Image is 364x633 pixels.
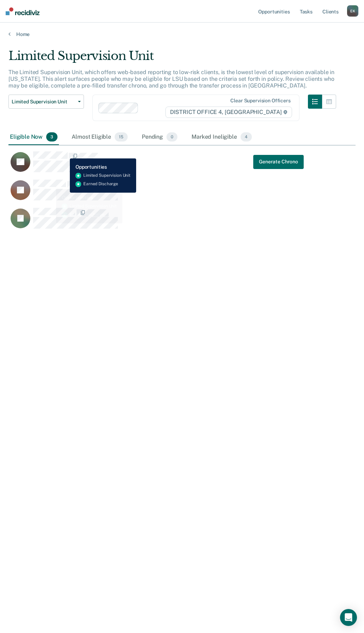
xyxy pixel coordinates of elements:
[347,5,358,17] button: EK
[230,98,290,104] div: Clear supervision officers
[8,151,312,179] div: CaseloadOpportunityCell-94409
[165,107,292,118] span: DISTRICT OFFICE 4, [GEOGRAPHIC_DATA]
[6,7,40,15] img: Recidiviz
[8,95,84,109] button: Limited Supervision Unit
[8,129,59,145] div: Eligible Now3
[340,609,357,626] div: Open Intercom Messenger
[190,129,253,145] div: Marked Ineligible4
[8,207,312,236] div: CaseloadOpportunityCell-153354
[253,155,304,169] a: Navigate to form link
[8,31,356,37] a: Home
[46,132,57,141] span: 3
[347,5,358,17] div: E K
[253,155,304,169] button: Generate Chrono
[166,132,177,141] span: 0
[70,129,129,145] div: Almost Eligible15
[8,69,334,89] p: The Limited Supervision Unit, which offers web-based reporting to low-risk clients, is the lowest...
[8,49,336,69] div: Limited Supervision Unit
[8,179,312,207] div: CaseloadOpportunityCell-69780
[115,132,128,141] span: 15
[12,99,75,105] span: Limited Supervision Unit
[241,132,252,141] span: 4
[140,129,179,145] div: Pending0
